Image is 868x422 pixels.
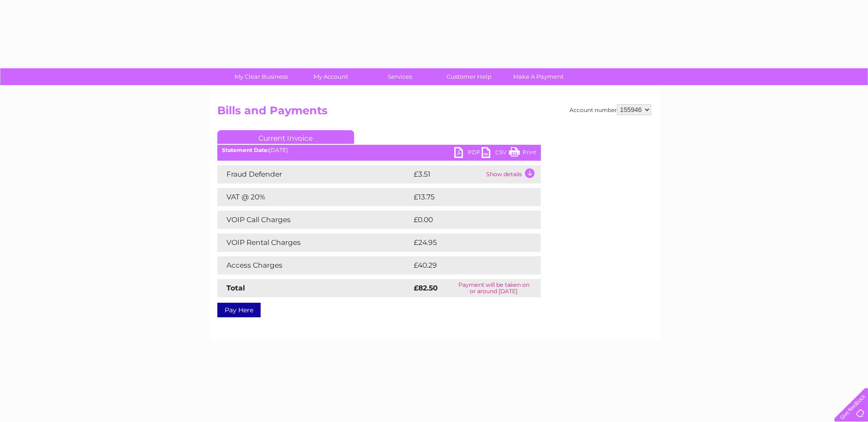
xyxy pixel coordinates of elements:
a: Current Invoice [217,130,354,144]
a: Pay Here [217,303,261,317]
div: [DATE] [217,147,541,153]
a: My Clear Business [224,68,299,85]
b: Statement Date: [222,147,269,153]
td: VOIP Rental Charges [217,234,411,252]
td: £0.00 [411,211,520,229]
a: Print [509,147,536,160]
a: Customer Help [431,68,507,85]
td: Fraud Defender [217,165,411,183]
td: £40.29 [411,256,523,275]
div: Account number [570,104,651,115]
td: VAT @ 20% [217,188,411,206]
td: £3.51 [411,165,484,183]
a: CSV [482,147,509,160]
td: Show details [484,165,541,183]
a: My Account [293,68,368,85]
td: Access Charges [217,256,411,275]
strong: Total [226,284,245,292]
td: £24.95 [411,234,523,252]
td: Payment will be taken on or around [DATE] [447,279,541,297]
td: £13.75 [411,188,521,206]
strong: £82.50 [414,284,438,292]
h2: Bills and Payments [217,104,651,122]
a: Services [362,68,437,85]
td: VOIP Call Charges [217,211,411,229]
a: PDF [454,147,482,160]
a: Make A Payment [501,68,576,85]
